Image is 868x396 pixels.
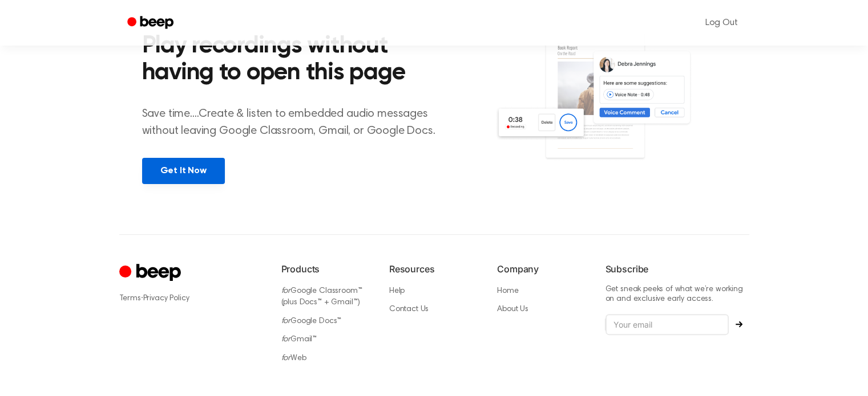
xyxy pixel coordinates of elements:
[119,12,184,34] a: Beep
[281,317,291,325] i: for
[497,262,587,276] h6: Company
[142,158,225,184] a: Get It Now
[389,287,405,295] a: Help
[281,287,291,295] i: for
[389,305,429,313] a: Contact Us
[281,354,306,362] a: forWeb
[281,336,317,344] a: forGmail™
[281,262,371,276] h6: Products
[119,295,141,303] a: Terms
[142,105,450,140] p: Save time....Create & listen to embedded audio messages without leaving Google Classroom, Gmail, ...
[281,287,362,307] a: forGoogle Classroom™ (plus Docs™ + Gmail™)
[281,317,342,325] a: forGoogle Docs™
[497,305,528,313] a: About Us
[119,292,263,304] div: ·
[497,287,518,295] a: Home
[143,295,189,303] a: Privacy Policy
[281,336,291,344] i: for
[281,354,291,362] i: for
[119,262,184,284] a: Cruip
[389,262,479,276] h6: Resources
[729,321,749,328] button: Subscribe
[605,314,729,336] input: Your email
[605,285,749,305] p: Get sneak peeks of what we’re working on and exclusive early access.
[694,9,749,36] a: Log Out
[605,262,749,276] h6: Subscribe
[142,33,450,87] h2: Play recordings without having to open this page
[495,30,726,183] img: Voice Comments on Docs and Recording Widget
